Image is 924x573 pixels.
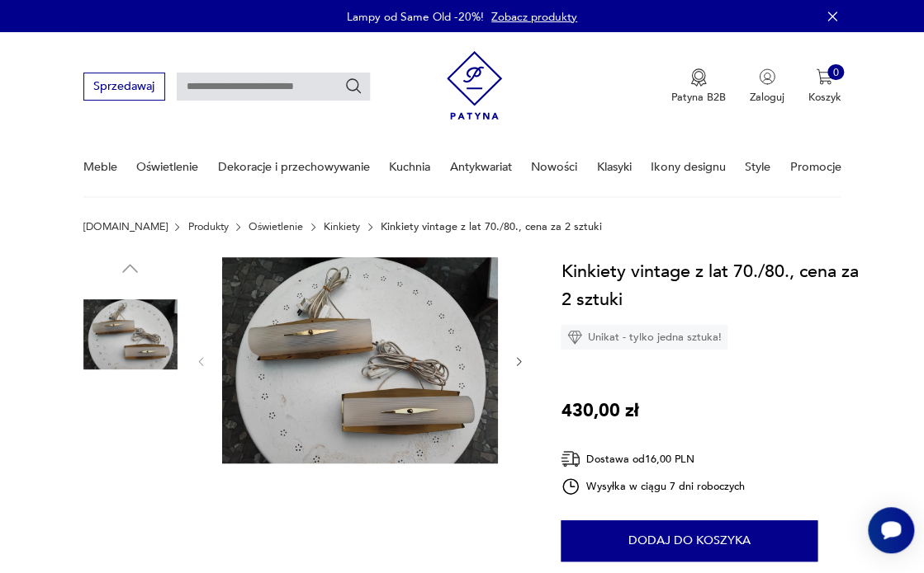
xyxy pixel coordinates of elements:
a: Zobacz produkty [491,9,577,25]
a: Dekoracje i przechowywanie [218,139,370,195]
p: Zaloguj [750,90,784,105]
img: Patyna - sklep z meblami i dekoracjami vintage [447,45,502,125]
div: 0 [827,64,844,81]
img: Zdjęcie produktu Kinkiety vintage z lat 70./80., cena za 2 sztuki [83,288,178,382]
p: Patyna B2B [671,90,726,105]
img: Ikona medalu [690,68,707,87]
a: Ikony designu [651,139,725,195]
img: Zdjęcie produktu Kinkiety vintage z lat 70./80., cena za 2 sztuki [222,257,498,464]
a: Klasyki [597,139,632,195]
a: Nowości [531,139,577,195]
img: Ikonka użytkownika [759,68,775,85]
img: Ikona diamentu [567,330,582,345]
p: Kinkiety vintage z lat 70./80., cena za 2 sztuki [381,221,602,232]
img: Zdjęcie produktu Kinkiety vintage z lat 70./80., cena za 2 sztuki [83,392,178,486]
iframe: Smartsupp widget button [868,507,914,553]
button: Patyna B2B [671,68,726,105]
a: Kinkiety [324,221,360,232]
a: Oświetlenie [249,221,303,232]
a: Antykwariat [450,139,512,195]
button: Sprzedawaj [83,73,165,100]
img: Ikona koszyka [816,68,832,85]
div: Dostawa od 16,00 PLN [561,449,744,469]
a: Kuchnia [389,139,430,195]
a: Style [745,139,770,195]
p: Lampy od Same Old -20%! [347,9,484,25]
a: Oświetlenie [136,139,198,195]
p: 430,00 zł [561,397,638,425]
h1: Kinkiety vintage z lat 70./80., cena za 2 sztuki [561,257,864,313]
button: Dodaj do koszyka [561,520,817,561]
button: Zaloguj [750,68,784,105]
img: Ikona dostawy [561,449,580,469]
div: Wysyłka w ciągu 7 dni roboczych [561,477,744,496]
button: Szukaj [344,77,362,96]
button: 0Koszyk [808,68,841,105]
div: Unikat - tylko jedna sztuka! [561,325,727,350]
a: Promocje [789,139,841,195]
p: Koszyk [808,90,841,105]
a: [DOMAIN_NAME] [83,221,168,232]
a: Ikona medaluPatyna B2B [671,68,726,105]
a: Sprzedawaj [83,82,165,92]
a: Produkty [187,221,228,232]
a: Meble [83,139,117,195]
